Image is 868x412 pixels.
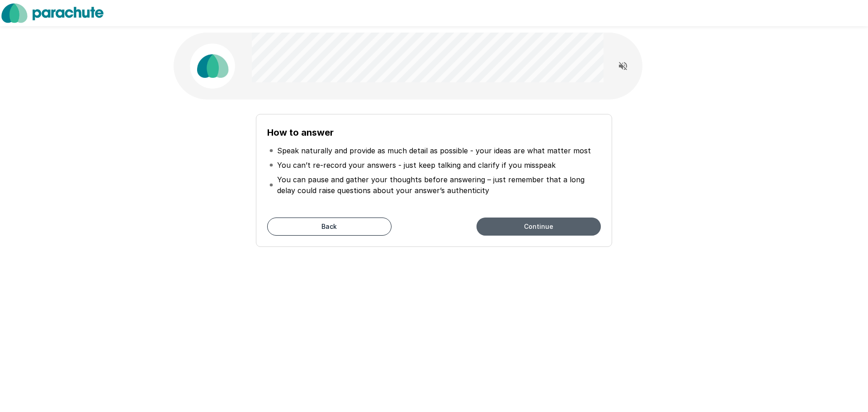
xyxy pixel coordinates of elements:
button: Back [267,218,392,236]
p: Speak naturally and provide as much detail as possible - your ideas are what matter most [277,145,591,156]
button: Read questions aloud [614,57,632,75]
p: You can’t re-record your answers - just keep talking and clarify if you misspeak [277,160,556,170]
b: How to answer [267,127,334,138]
p: You can pause and gather your thoughts before answering – just remember that a long delay could r... [277,174,599,196]
button: Continue [476,218,601,236]
img: parachute_avatar.png [190,43,235,89]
